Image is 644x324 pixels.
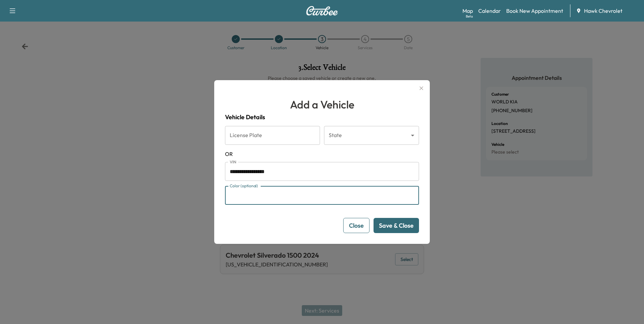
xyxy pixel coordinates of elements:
span: Hawk Chevrolet [584,7,622,15]
button: Save & Close [374,218,419,233]
a: Book New Appointment [506,7,563,15]
a: Calendar [478,7,501,15]
label: Color (optional) [230,183,258,189]
div: Beta [466,14,473,19]
label: VIN [230,159,236,165]
img: Curbee Logo [306,6,338,15]
span: OR [225,150,419,158]
button: Close [343,218,369,233]
h1: Add a Vehicle [225,96,419,112]
a: MapBeta [462,7,473,15]
h4: Vehicle Details [225,112,419,122]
